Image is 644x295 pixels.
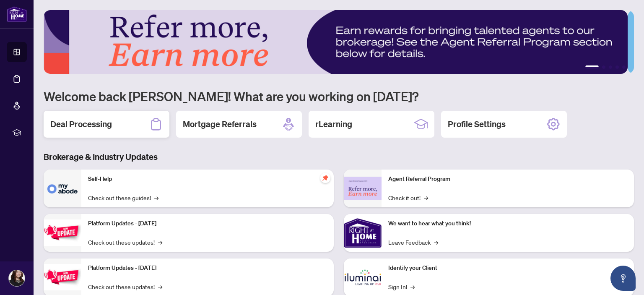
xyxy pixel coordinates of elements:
p: Platform Updates - [DATE] [88,219,327,228]
span: → [154,193,158,202]
a: Check out these updates!→ [88,282,162,291]
button: 3 [609,65,612,69]
h2: Profile Settings [448,118,506,130]
button: 2 [602,65,605,69]
p: Platform Updates - [DATE] [88,264,327,273]
span: pushpin [320,173,330,183]
span: → [410,282,415,291]
p: Self-Help [88,175,327,184]
p: Identify your Client [388,264,627,273]
img: Agent Referral Program [344,177,382,200]
img: Platform Updates - July 8, 2025 [44,264,81,290]
h3: Brokerage & Industry Updates [44,151,634,163]
button: 4 [615,65,619,69]
img: We want to hear what you think! [344,214,382,252]
a: Check it out!→ [388,193,428,202]
a: Check out these guides!→ [88,193,158,202]
img: Platform Updates - July 21, 2025 [44,219,81,246]
span: → [424,193,428,202]
span: → [158,238,162,247]
p: Agent Referral Program [388,175,627,184]
span: → [434,238,438,247]
img: Self-Help [44,170,81,207]
img: Slide 0 [44,10,628,74]
button: 1 [585,65,599,69]
h2: Mortgage Referrals [183,118,257,130]
h2: Deal Processing [50,118,112,130]
a: Sign In!→ [388,282,415,291]
h1: Welcome back [PERSON_NAME]! What are you working on [DATE]? [44,88,634,104]
img: Profile Icon [9,270,25,286]
a: Leave Feedback→ [388,238,438,247]
p: We want to hear what you think! [388,219,627,228]
h2: rLearning [315,118,352,130]
button: 5 [622,65,626,69]
img: logo [7,6,27,22]
span: → [158,282,162,291]
button: Open asap [610,266,636,291]
a: Check out these updates!→ [88,238,162,247]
